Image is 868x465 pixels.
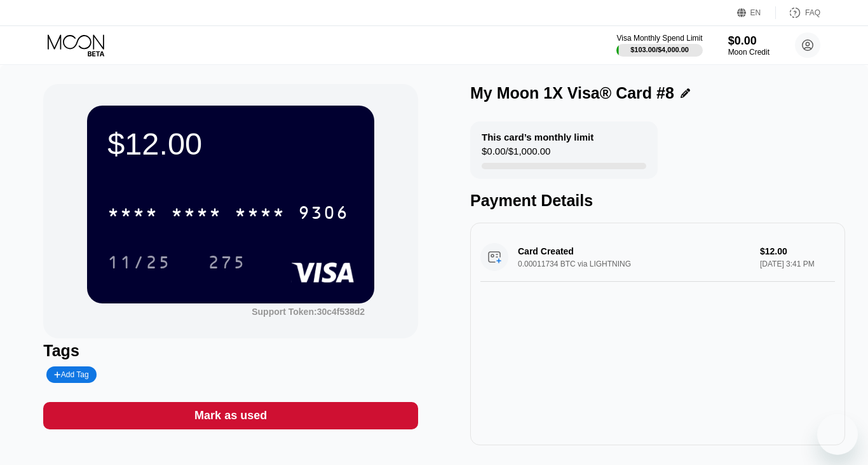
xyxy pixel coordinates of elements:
[482,132,593,142] div: This card’s monthly limit
[630,46,689,53] div: $103.00 / $4,000.00
[107,254,171,274] div: 11/25
[107,126,354,162] div: $12.00
[737,6,776,19] div: EN
[776,6,820,19] div: FAQ
[470,191,845,210] div: Payment Details
[43,342,418,360] div: Tags
[194,408,267,423] div: Mark as used
[817,414,858,455] iframe: Button to launch messaging window
[728,34,770,57] div: $0.00Moon Credit
[728,48,770,57] div: Moon Credit
[750,8,761,17] div: EN
[252,307,365,317] div: Support Token:30c4f538d2
[470,84,674,102] div: My Moon 1X Visa® Card #8
[728,34,770,48] div: $0.00
[198,246,255,278] div: 275
[298,204,349,225] div: 9306
[482,146,550,163] div: $0.00 / $1,000.00
[43,402,418,429] div: Mark as used
[46,366,96,383] div: Add Tag
[208,254,246,274] div: 275
[616,34,702,57] div: Visa Monthly Spend Limit$103.00/$4,000.00
[98,246,180,278] div: 11/25
[252,307,365,317] div: Support Token: 30c4f538d2
[616,34,702,43] div: Visa Monthly Spend Limit
[54,370,88,379] div: Add Tag
[805,8,820,17] div: FAQ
